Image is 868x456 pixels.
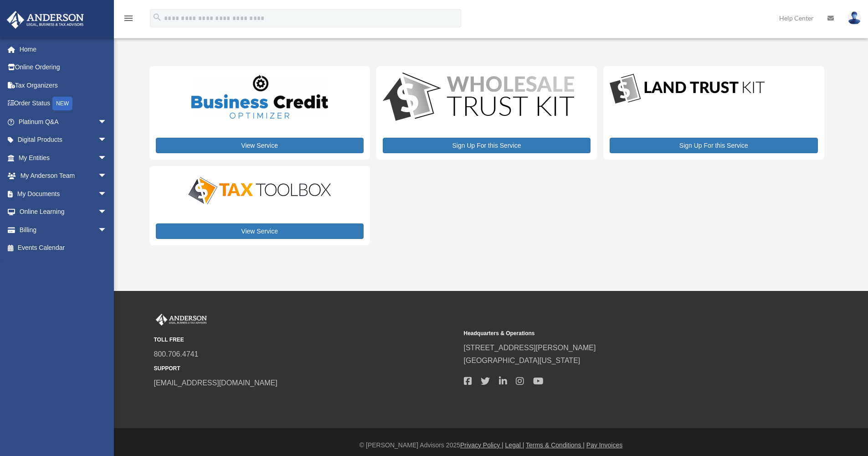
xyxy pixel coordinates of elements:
[98,221,116,239] span: arrow_drop_down
[98,149,116,167] span: arrow_drop_down
[154,335,457,345] small: TOLL FREE
[4,11,87,29] img: Anderson Advisors Platinum Portal
[526,441,585,449] a: Terms & Conditions |
[6,185,121,203] a: My Documentsarrow_drop_down
[6,76,121,94] a: Tax Organizers
[610,73,765,106] img: LandTrust_lgo-1.jpg
[98,167,116,186] span: arrow_drop_down
[98,113,116,131] span: arrow_drop_down
[123,13,134,24] i: menu
[847,11,861,25] img: User Pic
[6,149,121,167] a: My Entitiesarrow_drop_down
[98,131,116,150] span: arrow_drop_down
[383,73,574,123] img: WS-Trust-Kit-lgo-1.jpg
[460,441,503,449] a: Privacy Policy |
[464,344,596,352] a: [STREET_ADDRESS][PERSON_NAME]
[114,440,868,451] div: © [PERSON_NAME] Advisors 2025
[6,94,121,113] a: Order StatusNEW
[154,379,277,387] a: [EMAIL_ADDRESS][DOMAIN_NAME]
[6,221,121,239] a: Billingarrow_drop_down
[383,138,591,153] a: Sign Up For this Service
[505,441,524,449] a: Legal |
[6,58,121,77] a: Online Ordering
[52,97,72,110] div: NEW
[152,12,162,22] i: search
[6,40,121,58] a: Home
[6,239,121,257] a: Events Calendar
[6,113,121,131] a: Platinum Q&Aarrow_drop_down
[156,223,364,239] a: View Service
[464,329,767,338] small: Headquarters & Operations
[98,185,116,203] span: arrow_drop_down
[6,131,116,149] a: Digital Productsarrow_drop_down
[586,441,622,449] a: Pay Invoices
[156,138,364,153] a: View Service
[154,350,199,358] a: 800.706.4741
[610,138,817,153] a: Sign Up For this Service
[154,364,457,373] small: SUPPORT
[6,203,121,221] a: Online Learningarrow_drop_down
[123,16,134,24] a: menu
[6,167,121,185] a: My Anderson Teamarrow_drop_down
[464,357,580,364] a: [GEOGRAPHIC_DATA][US_STATE]
[154,314,209,326] img: Anderson Advisors Platinum Portal
[98,203,116,222] span: arrow_drop_down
